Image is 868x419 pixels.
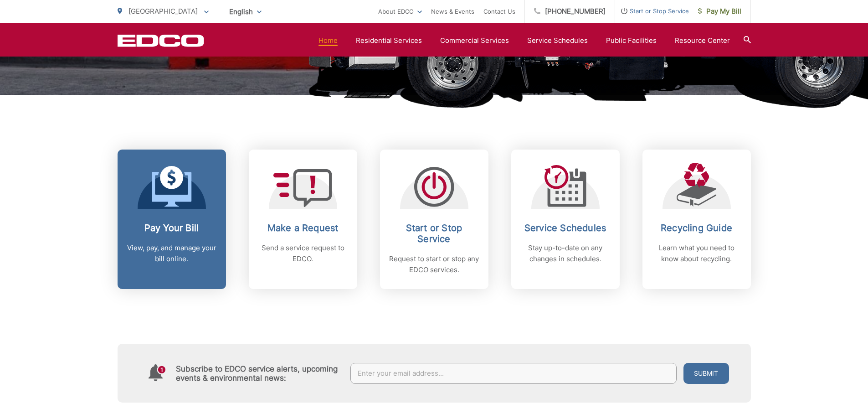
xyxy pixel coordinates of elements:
[128,7,198,16] span: [GEOGRAPHIC_DATA]
[511,150,620,289] a: Service Schedules Stay up-to-date on any changes in schedules.
[258,222,348,233] h2: Make a Request
[675,35,730,46] a: Resource Center
[176,364,342,383] h4: Subscribe to EDCO service alerts, upcoming events & environmental news:
[527,35,588,46] a: Service Schedules
[642,150,751,289] a: Recycling Guide Learn what you need to know about recycling.
[683,363,729,384] button: Submit
[118,150,226,289] a: Pay Your Bill View, pay, and manage your bill online.
[652,222,742,233] h2: Recycling Guide
[389,222,479,244] h2: Start or Stop Service
[520,243,611,264] p: Stay up-to-date on any changes in schedules.
[318,35,338,46] a: Home
[389,253,479,275] p: Request to start or stop any EDCO services.
[652,243,742,264] p: Learn what you need to know about recycling.
[431,6,474,17] a: News & Events
[127,243,217,264] p: View, pay, and manage your bill online.
[350,363,677,384] input: Enter your email address...
[127,222,217,233] h2: Pay Your Bill
[249,150,357,289] a: Make a Request Send a service request to EDCO.
[483,6,515,17] a: Contact Us
[520,222,611,233] h2: Service Schedules
[378,6,422,17] a: About EDCO
[222,4,268,20] span: English
[356,35,422,46] a: Residential Services
[258,243,348,264] p: Send a service request to EDCO.
[606,35,657,46] a: Public Facilities
[440,35,509,46] a: Commercial Services
[118,34,204,47] a: EDCD logo. Return to the homepage.
[698,6,741,17] span: Pay My Bill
